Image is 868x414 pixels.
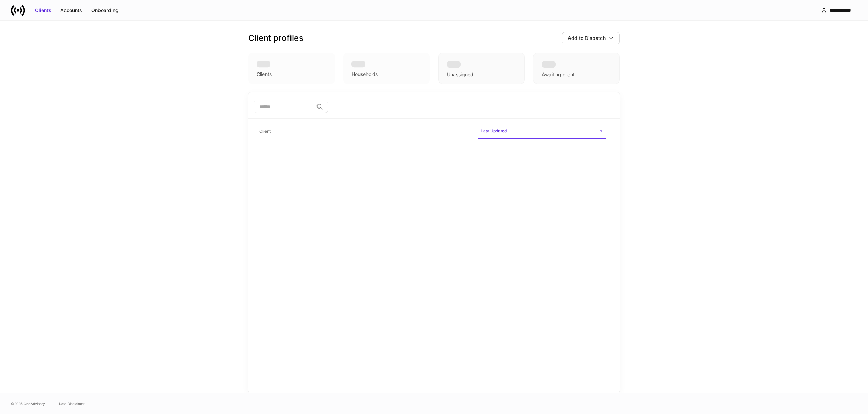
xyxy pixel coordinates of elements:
[35,7,51,14] div: Clients
[257,124,472,139] span: Client
[257,71,272,78] div: Clients
[351,71,378,78] div: Households
[533,53,620,84] div: Awaiting client
[31,5,56,16] button: Clients
[478,124,606,139] span: Last Updated
[11,401,45,406] span: © 2025 OneAdvisory
[87,5,123,16] button: Onboarding
[59,401,85,406] a: Data Disclaimer
[91,7,119,14] div: Onboarding
[438,53,525,84] div: Unassigned
[542,71,575,78] div: Awaiting client
[481,128,507,134] h6: Last Updated
[56,5,87,16] button: Accounts
[568,35,606,42] div: Add to Dispatch
[248,33,303,44] h3: Client profiles
[60,7,82,14] div: Accounts
[259,128,271,135] h6: Client
[447,71,474,78] div: Unassigned
[562,32,620,44] button: Add to Dispatch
